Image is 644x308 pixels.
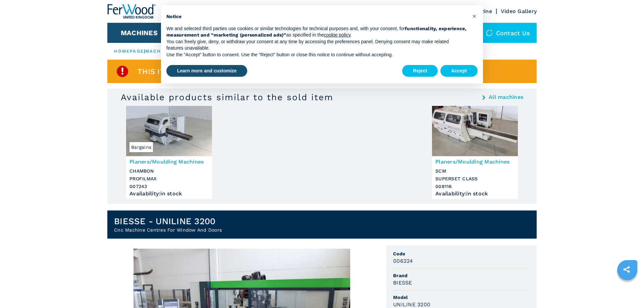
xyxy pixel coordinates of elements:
[116,65,129,78] img: SoldProduct
[486,29,493,36] img: Contact us
[166,52,467,58] p: Use the “Accept” button to consent. Use the “Reject” button or close this notice to continue with...
[489,95,523,100] a: All machines
[138,68,244,75] span: This item is already sold
[107,4,156,19] img: Ferwood
[121,29,158,37] button: Machines
[393,294,530,301] span: Model
[324,32,351,38] a: cookie policy
[114,216,222,227] h1: BIESSE - UNILINE 3200
[126,106,212,156] img: Planers/Moulding Machines CHAMBON PROFILMAX
[166,26,467,38] strong: functionality, experience, measurement and “marketing (personalized ads)”
[479,23,537,43] div: Contact us
[166,13,467,20] h2: Notice
[145,49,174,54] a: machines
[126,106,212,199] a: Planers/Moulding Machines CHAMBON PROFILMAXBargainsPlaners/Moulding MachinesCHAMBONPROFILMAX00724...
[114,49,144,54] a: HOMEPAGE
[129,192,209,195] div: Availability : in stock
[618,261,635,278] a: sharethis
[393,250,530,257] span: Code
[129,167,209,190] h3: CHAMBON PROFILMAX 007243
[393,257,413,265] h3: 006224
[129,158,209,166] h3: Planers/Moulding Machines
[472,12,476,20] span: ×
[121,92,333,103] h3: Available products similar to the sold item
[432,106,518,199] a: Planers/Moulding Machines SCM SUPERSET CLASSPlaners/Moulding MachinesSCMSUPERSET CLASS008116Avail...
[393,272,530,279] span: Brand
[435,167,515,190] h3: SCM SUPERSET CLASS 008116
[129,142,153,152] span: Bargains
[432,106,518,156] img: Planers/Moulding Machines SCM SUPERSET CLASS
[435,192,515,195] div: Availability : in stock
[615,278,639,303] iframe: Chat
[393,279,412,287] h3: BIESSE
[501,8,537,14] a: Video Gallery
[440,65,478,77] button: Accept
[166,39,467,52] p: You can freely give, deny, or withdraw your consent at any time by accessing the preferences pane...
[435,158,515,166] h3: Planers/Moulding Machines
[166,25,467,39] p: We and selected third parties use cookies or similar technologies for technical purposes and, wit...
[114,227,222,233] h2: Cnc Machine Centres For Window And Doors
[144,49,145,54] span: |
[402,65,438,77] button: Reject
[469,11,480,21] button: Close this notice
[166,65,247,77] button: Learn more and customize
